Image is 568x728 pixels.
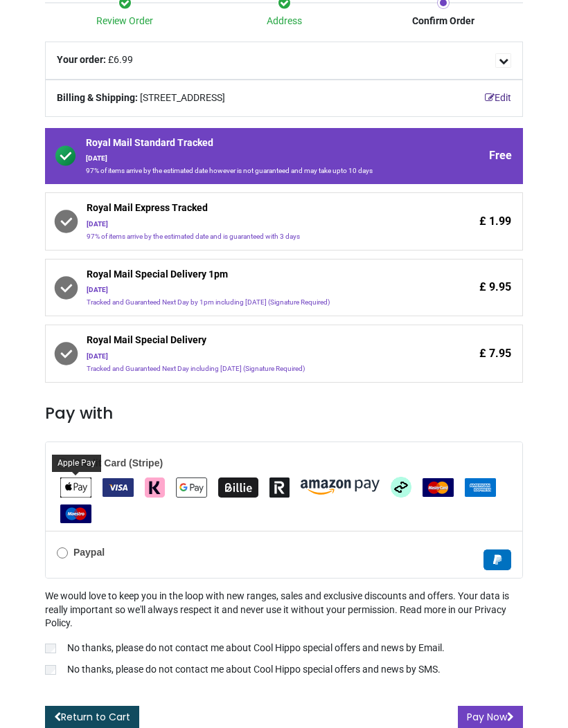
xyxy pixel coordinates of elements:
[218,477,258,498] img: Billie
[103,478,134,497] img: VISA
[483,549,511,570] img: Paypal
[103,481,134,492] span: VISA
[45,665,56,675] input: No thanks, please do not contact me about Cool Hippo special offers and news by SMS.
[86,154,427,163] div: [DATE]
[145,481,165,492] span: Klarna
[218,481,258,492] span: Billie
[87,285,426,295] div: [DATE]
[45,15,204,28] div: Review Order
[108,54,133,65] span: £
[391,481,411,492] span: Afterpay Clearpay
[45,402,523,425] h3: Pay with
[495,53,511,68] span: Details
[423,481,454,492] span: MasterCard
[465,481,496,492] span: American Express
[57,547,68,558] input: Paypal
[176,477,207,498] img: Google Pay
[57,92,138,103] b: Billing & Shipping:
[479,346,511,361] span: £ 7.95
[60,477,91,498] img: Apple Pay
[87,365,305,372] span: Tracked and Guaranteed Next Day including [DATE] (Signature Required)
[45,644,56,653] input: No thanks, please do not contact me about Cool Hippo special offers and news by Email.
[145,477,165,498] img: Klarna
[465,478,496,497] img: American Express
[87,268,426,286] span: Royal Mail Special Delivery 1pm
[204,15,364,28] div: Address
[87,201,426,219] span: Royal Mail Express Tracked
[479,214,511,229] span: £ 1.99
[60,504,91,523] img: Maestro
[87,219,426,229] div: [DATE]
[114,54,133,65] span: 6.99
[87,298,330,306] span: Tracked and Guaranteed Next Day by 1pm including [DATE] (Signature Required)
[60,507,91,518] span: Maestro
[176,481,207,492] span: Google Pay
[479,280,511,295] span: £ 9.95
[483,554,511,565] span: Paypal
[269,481,290,492] span: Revolut Pay
[301,480,380,495] img: Amazon Pay
[86,136,427,154] span: Royal Mail Standard Tracked
[73,547,105,558] b: Paypal
[485,91,511,105] a: Edit
[52,455,101,472] div: Apple Pay
[269,477,290,498] img: Revolut Pay
[67,663,441,677] p: No thanks, please do not contact me about Cool Hippo special offers and news by SMS.
[87,233,300,240] span: 97% of items arrive by the estimated date and is guaranteed with 3 days
[45,590,523,680] div: We would love to keep you in the loop with new ranges, sales and exclusive discounts and offers. ...
[60,481,91,492] span: Apple Pay
[73,457,163,468] b: Credit Card (Stripe)
[87,334,426,352] span: Royal Mail Special Delivery
[87,352,426,361] div: [DATE]
[67,641,445,655] p: No thanks, please do not contact me about Cool Hippo special offers and news by Email.
[489,148,512,163] span: Free
[391,477,411,498] img: Afterpay Clearpay
[423,478,454,497] img: MasterCard
[57,54,106,65] b: Your order:
[301,481,380,492] span: Amazon Pay
[86,167,373,174] span: 97% of items arrive by the estimated date however is not guaranteed and may take upto 10 days
[364,15,523,28] div: Confirm Order
[140,91,225,105] span: [STREET_ADDRESS]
